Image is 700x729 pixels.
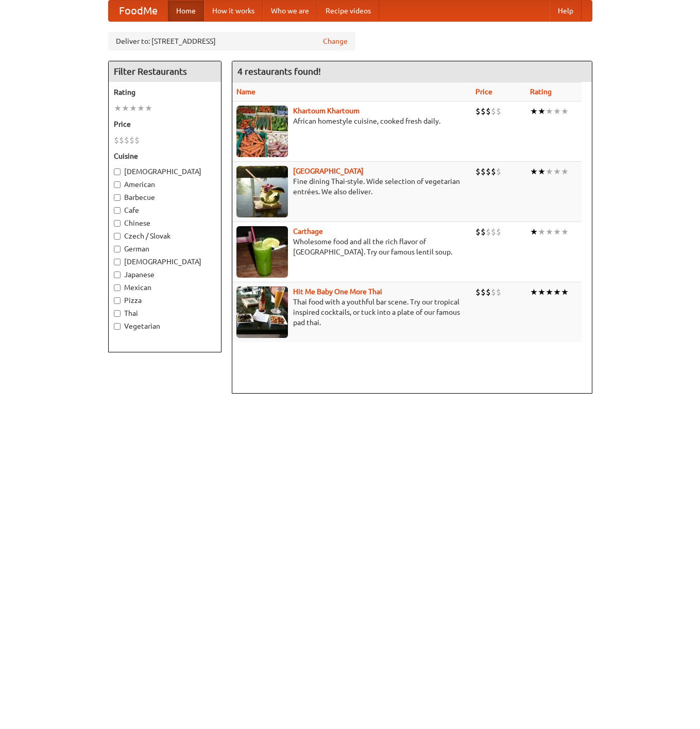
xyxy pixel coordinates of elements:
[114,151,216,161] h5: Cuisine
[293,287,382,296] a: Hit Me Baby One More Thai
[114,297,121,304] input: Pizza
[553,106,561,117] li: ★
[293,227,323,235] a: Carthage
[145,103,152,114] li: ★
[538,166,545,177] li: ★
[553,286,561,298] li: ★
[561,286,569,298] li: ★
[114,259,121,265] input: [DEMOGRAPHIC_DATA]
[530,166,538,177] li: ★
[263,1,317,21] a: Who we are
[236,116,467,126] p: African homestyle cuisine, cooked fresh daily.
[114,308,216,318] label: Thai
[114,269,216,280] label: Japanese
[317,1,379,21] a: Recipe videos
[236,88,255,96] a: Name
[114,272,121,278] input: Japanese
[553,226,561,238] li: ★
[496,286,501,298] li: $
[538,106,545,117] li: ★
[553,166,561,177] li: ★
[236,226,288,278] img: carthage.jpg
[293,107,360,115] a: Khartoum Khartoum
[109,61,221,82] h4: Filter Restaurants
[530,88,552,96] a: Rating
[496,226,501,238] li: $
[475,286,481,298] li: $
[538,286,545,298] li: ★
[137,103,145,114] li: ★
[114,257,216,267] label: [DEMOGRAPHIC_DATA]
[486,226,491,238] li: $
[545,106,553,117] li: ★
[114,134,119,146] li: $
[114,194,121,201] input: Barbecue
[114,246,121,252] input: German
[114,192,216,202] label: Barbecue
[561,166,569,177] li: ★
[114,87,216,97] h5: Rating
[114,179,216,190] label: American
[491,286,496,298] li: $
[114,282,216,293] label: Mexican
[124,134,129,146] li: $
[491,226,496,238] li: $
[545,286,553,298] li: ★
[486,286,491,298] li: $
[475,106,481,117] li: $
[475,88,492,96] a: Price
[236,297,467,328] p: Thai food with a youthful bar scene. Try our tropical inspired cocktails, or tuck into a plate of...
[119,134,124,146] li: $
[323,36,348,46] a: Change
[114,181,121,188] input: American
[496,106,501,117] li: $
[486,166,491,177] li: $
[114,233,121,240] input: Czech / Slovak
[481,106,486,117] li: $
[481,286,486,298] li: $
[114,284,121,291] input: Mexican
[481,166,486,177] li: $
[545,166,553,177] li: ★
[491,166,496,177] li: $
[114,231,216,241] label: Czech / Slovak
[114,218,216,228] label: Chinese
[545,226,553,238] li: ★
[237,66,321,76] ng-pluralize: 4 restaurants found!
[236,166,288,217] img: satay.jpg
[168,1,204,21] a: Home
[114,168,121,175] input: [DEMOGRAPHIC_DATA]
[114,205,216,215] label: Cafe
[114,244,216,254] label: German
[129,134,134,146] li: $
[236,286,288,338] img: babythai.jpg
[114,119,216,129] h5: Price
[293,167,364,175] a: [GEOGRAPHIC_DATA]
[496,166,501,177] li: $
[475,166,481,177] li: $
[114,166,216,177] label: [DEMOGRAPHIC_DATA]
[109,1,168,21] a: FoodMe
[122,103,129,114] li: ★
[538,226,545,238] li: ★
[236,176,467,197] p: Fine dining Thai-style. Wide selection of vegetarian entrées. We also deliver.
[134,134,140,146] li: $
[475,226,481,238] li: $
[491,106,496,117] li: $
[481,226,486,238] li: $
[486,106,491,117] li: $
[114,310,121,317] input: Thai
[114,220,121,227] input: Chinese
[530,286,538,298] li: ★
[550,1,582,21] a: Help
[114,295,216,306] label: Pizza
[561,106,569,117] li: ★
[204,1,263,21] a: How it works
[114,103,122,114] li: ★
[114,207,121,214] input: Cafe
[561,226,569,238] li: ★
